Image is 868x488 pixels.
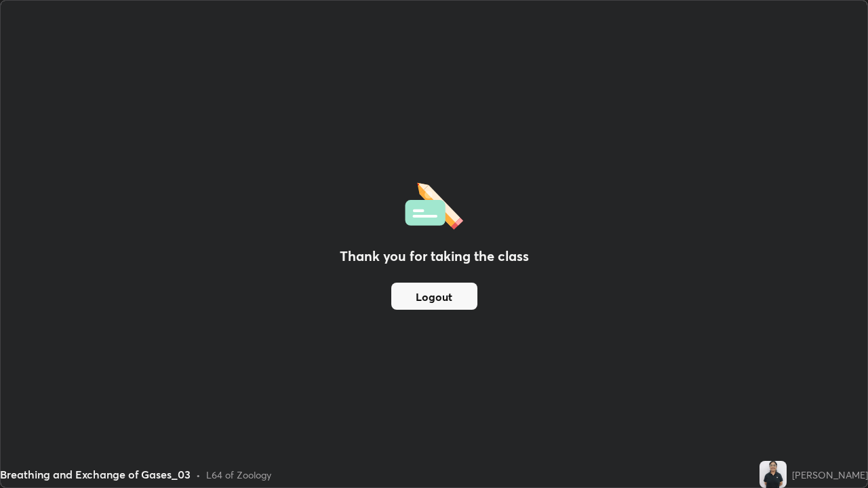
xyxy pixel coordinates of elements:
div: L64 of Zoology [206,468,271,482]
img: offlineFeedback.1438e8b3.svg [405,178,463,230]
button: Logout [391,283,477,310]
img: 11fab85790fd4180b5252a2817086426.jpg [759,461,787,488]
div: • [196,468,201,482]
div: [PERSON_NAME] [792,468,868,482]
h2: Thank you for taking the class [340,246,529,266]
